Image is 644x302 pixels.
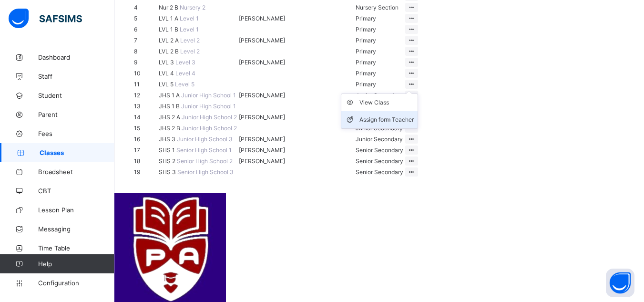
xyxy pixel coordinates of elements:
[133,145,157,155] td: 17
[38,187,114,195] span: CBT
[176,146,232,154] span: Senior High School 1
[9,9,82,29] img: safsims
[175,81,194,88] span: Level 5
[133,79,157,89] td: 11
[182,125,237,132] span: Junior High School 2
[133,46,157,56] td: 8
[133,156,157,166] td: 18
[181,92,236,99] span: Junior High School 1
[356,26,376,33] span: Primary
[356,37,376,44] span: Primary
[159,146,176,154] span: SHS 1
[133,13,157,23] td: 5
[356,135,403,143] span: Junior Secondary
[159,4,180,11] span: Nur 2 B
[133,112,157,122] td: 14
[38,111,114,118] span: Parent
[159,81,175,88] span: LVL 5
[133,90,157,100] td: 12
[180,48,200,55] span: Level 2
[133,101,157,111] td: 13
[356,59,376,66] span: Primary
[180,37,200,44] span: Level 2
[239,114,285,121] span: [PERSON_NAME]
[356,157,403,165] span: Senior Secondary
[38,206,114,214] span: Lesson Plan
[38,244,114,252] span: Time Table
[40,149,114,156] span: Classes
[356,4,399,11] span: Nursery Section
[159,48,180,55] span: LVL 2 B
[239,135,285,143] span: [PERSON_NAME]
[180,4,205,11] span: Nursery 2
[177,135,233,143] span: Junior High School 3
[133,35,157,45] td: 7
[159,157,177,165] span: SHS 2
[38,168,114,176] span: Broadsheet
[159,92,181,99] span: JHS 1 A
[175,59,195,66] span: Level 3
[38,279,114,287] span: Configuration
[38,73,114,80] span: Staff
[38,225,114,233] span: Messaging
[180,26,199,33] span: Level 1
[177,157,233,165] span: Senior High School 2
[159,168,177,176] span: SHS 3
[159,59,175,66] span: LVL 3
[356,48,376,55] span: Primary
[133,134,157,144] td: 16
[356,146,403,154] span: Senior Secondary
[159,70,175,77] span: LVL 4
[239,37,285,44] span: [PERSON_NAME]
[133,24,157,34] td: 6
[359,98,414,107] div: View Class
[133,57,157,67] td: 9
[159,37,180,44] span: LVL 2 A
[175,70,195,77] span: Level 4
[133,2,157,12] td: 4
[159,114,182,121] span: JHS 2 A
[239,146,285,154] span: [PERSON_NAME]
[606,269,634,297] button: Open asap
[356,70,376,77] span: Primary
[38,92,114,99] span: Student
[359,115,414,125] div: Assign form Teacher
[159,125,182,132] span: JHS 2 B
[356,81,376,88] span: Primary
[182,114,237,121] span: Junior High School 2
[159,135,177,143] span: JHS 3
[239,92,285,99] span: [PERSON_NAME]
[239,157,285,165] span: [PERSON_NAME]
[159,26,180,33] span: LVL 1 B
[133,68,157,78] td: 10
[239,15,285,22] span: [PERSON_NAME]
[38,260,114,268] span: Help
[38,53,114,61] span: Dashboard
[159,15,180,22] span: LVL 1 A
[133,167,157,177] td: 19
[177,168,234,176] span: Senior High School 3
[133,123,157,133] td: 15
[181,103,236,110] span: Junior High School 1
[38,130,114,137] span: Fees
[239,59,285,66] span: [PERSON_NAME]
[159,103,181,110] span: JHS 1 B
[356,168,403,176] span: Senior Secondary
[356,15,376,22] span: Primary
[180,15,199,22] span: Level 1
